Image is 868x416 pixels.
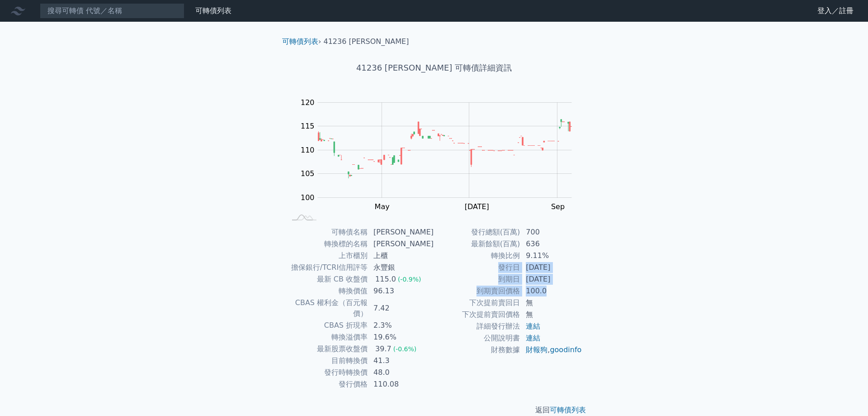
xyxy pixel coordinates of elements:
[526,322,540,330] a: 連結
[368,285,434,297] td: 96.13
[526,334,540,342] a: 連結
[286,262,368,273] td: 擔保銀行/TCRI信用評等
[520,250,582,262] td: 9.11%
[301,146,315,154] tspan: 110
[434,332,520,344] td: 公開說明書
[368,226,434,238] td: [PERSON_NAME]
[434,226,520,238] td: 發行總額(百萬)
[324,36,409,47] li: 41236 [PERSON_NAME]
[520,285,582,297] td: 100.0
[286,250,368,262] td: 上市櫃別
[520,238,582,250] td: 636
[375,202,390,211] tspan: May
[282,37,318,46] a: 可轉債列表
[282,36,321,47] li: ›
[526,345,547,354] a: 財報狗
[368,297,434,320] td: 7.42
[286,355,368,367] td: 目前轉換價
[434,309,520,320] td: 下次提前賣回價格
[286,238,368,250] td: 轉換標的名稱
[520,226,582,238] td: 700
[368,367,434,378] td: 48.0
[301,98,315,107] tspan: 120
[550,345,581,354] a: goodinfo
[286,343,368,355] td: 最新股票收盤價
[434,273,520,285] td: 到期日
[368,250,434,262] td: 上櫃
[301,169,315,178] tspan: 105
[286,367,368,378] td: 發行時轉換價
[286,273,368,285] td: 最新 CB 收盤價
[368,262,434,273] td: 永豐銀
[393,345,417,353] span: (-0.6%)
[398,276,421,283] span: (-0.9%)
[550,406,586,414] a: 可轉債列表
[296,98,585,211] g: Chart
[551,202,565,211] tspan: Sep
[40,3,184,19] input: 搜尋可轉債 代號／名稱
[823,373,868,416] iframe: Chat Widget
[301,122,315,130] tspan: 115
[434,238,520,250] td: 最新餘額(百萬)
[195,6,231,15] a: 可轉債列表
[434,297,520,309] td: 下次提前賣回日
[286,331,368,343] td: 轉換溢價率
[520,344,582,356] td: ,
[286,297,368,320] td: CBAS 權利金（百元報價）
[520,297,582,309] td: 無
[275,62,593,74] h1: 41236 [PERSON_NAME] 可轉債詳細資訊
[368,331,434,343] td: 19.6%
[434,344,520,356] td: 財務數據
[434,285,520,297] td: 到期賣回價格
[520,273,582,285] td: [DATE]
[275,405,593,416] p: 返回
[465,202,489,211] tspan: [DATE]
[286,226,368,238] td: 可轉債名稱
[520,309,582,320] td: 無
[368,355,434,367] td: 41.3
[286,320,368,331] td: CBAS 折現率
[368,238,434,250] td: [PERSON_NAME]
[434,250,520,262] td: 轉換比例
[301,193,315,202] tspan: 100
[368,320,434,331] td: 2.3%
[810,4,861,18] a: 登入／註冊
[286,285,368,297] td: 轉換價值
[520,262,582,273] td: [DATE]
[368,378,434,390] td: 110.08
[823,373,868,416] div: 聊天小工具
[434,320,520,332] td: 詳細發行辦法
[286,378,368,390] td: 發行價格
[373,344,393,354] div: 39.7
[434,262,520,273] td: 發行日
[373,274,398,285] div: 115.0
